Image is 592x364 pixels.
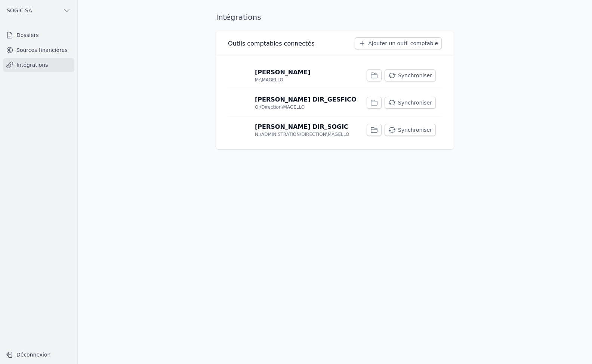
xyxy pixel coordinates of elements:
span: SOGIC SA [7,7,32,14]
button: Synchroniser [385,97,436,109]
h1: Intégrations [216,12,261,22]
a: Dossiers [3,28,74,42]
p: M:\MAGELLO [255,77,283,83]
button: Ajouter un outil comptable [355,37,442,49]
a: [PERSON_NAME] DIR_SOGIC N:\ADMINISTRATION\DIRECTION\MAGELLO Synchroniser [228,116,442,143]
p: [PERSON_NAME] DIR_GESFICO [255,95,357,104]
button: Synchroniser [385,69,436,81]
button: SOGIC SA [3,4,74,16]
a: [PERSON_NAME] M:\MAGELLO Synchroniser [228,62,442,89]
p: O:\Direction\MAGELLO [255,104,305,110]
button: Synchroniser [385,124,436,136]
button: Déconnexion [3,349,74,361]
p: [PERSON_NAME] [255,68,311,77]
a: Sources financières [3,43,74,57]
p: N:\ADMINISTRATION\DIRECTION\MAGELLO [255,131,349,137]
p: [PERSON_NAME] DIR_SOGIC [255,122,348,131]
a: [PERSON_NAME] DIR_GESFICO O:\Direction\MAGELLO Synchroniser [228,89,442,116]
h3: Outils comptables connectés [228,39,315,48]
a: Intégrations [3,58,74,72]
